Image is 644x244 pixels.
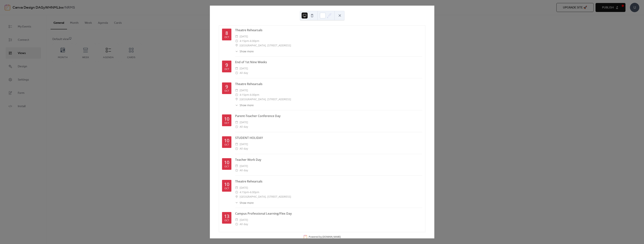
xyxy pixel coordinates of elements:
div: ​ [235,66,238,71]
div: ​ [235,201,238,205]
span: [DATE] [240,34,248,39]
div: Campus Professional Learning/Flex Day [235,211,422,216]
div: ​ [235,39,238,43]
span: [DATE] [240,88,248,93]
span: Show more [240,103,254,107]
div: 9 [225,84,228,89]
div: STUDENT HOLIDAY [235,136,422,140]
div: Oct [224,68,229,70]
span: [DATE] [240,164,248,168]
div: ​ [235,185,238,190]
div: Theatre Rehearsals [235,82,422,86]
span: Show more [240,49,254,53]
span: [DATE] [240,218,248,222]
div: 9 [225,63,228,67]
div: Powered by [309,235,341,238]
div: ​ [235,194,238,199]
span: All day [240,125,248,129]
div: 10 [224,182,229,187]
span: - [249,190,250,194]
div: Oct [224,122,229,124]
div: ​ [235,142,238,146]
span: [GEOGRAPHIC_DATA], [STREET_ADDRESS] [240,97,291,102]
div: Oct [224,219,229,222]
span: 6:00pm [250,39,259,43]
span: [DATE] [240,185,248,190]
span: 4:15pm [240,39,249,43]
div: Teacher Work Day [235,157,422,162]
div: Oct [224,144,229,146]
button: ​Show more [235,103,254,107]
span: [DATE] [240,120,248,125]
span: [DATE] [240,142,248,146]
div: 13 [224,214,229,219]
div: Theatre Rehearsals [235,179,422,184]
span: All day [240,222,248,226]
button: ​Show more [235,49,254,53]
div: ​ [235,43,238,48]
div: Oct [224,36,229,39]
span: 6:00pm [250,190,259,194]
div: 10 [224,138,229,143]
div: ​ [235,164,238,168]
span: - [249,93,250,97]
div: ​ [235,71,238,75]
div: ​ [235,97,238,102]
span: 6:00pm [250,93,259,97]
div: ​ [235,34,238,39]
div: ​ [235,49,238,53]
span: All day [240,71,248,75]
div: ​ [235,125,238,129]
div: 8 [225,31,228,35]
span: [GEOGRAPHIC_DATA], [STREET_ADDRESS] [240,194,291,199]
span: Show more [240,201,254,205]
div: Theatre Rehearsals [235,28,422,32]
span: All day [240,168,248,173]
span: [DATE] [240,66,248,71]
span: - [249,39,250,43]
span: 4:15pm [240,190,249,194]
div: End of 1st Nine Weeks [235,60,422,64]
div: ​ [235,93,238,97]
div: Oct [224,165,229,168]
div: ​ [235,120,238,125]
button: ​Show more [235,201,254,205]
div: Oct [224,187,229,190]
div: ​ [235,190,238,194]
div: ​ [235,146,238,151]
span: [GEOGRAPHIC_DATA], [STREET_ADDRESS] [240,43,291,48]
div: ​ [235,88,238,93]
div: ​ [235,103,238,107]
div: ​ [235,222,238,226]
div: 10 [224,116,229,121]
div: 10 [224,160,229,165]
div: ​ [235,168,238,173]
a: [DOMAIN_NAME] [322,235,341,238]
div: Parent-Teacher Conference Day [235,114,422,118]
span: 4:15pm [240,93,249,97]
div: ​ [235,218,238,222]
div: Oct [224,90,229,92]
span: All day [240,146,248,151]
